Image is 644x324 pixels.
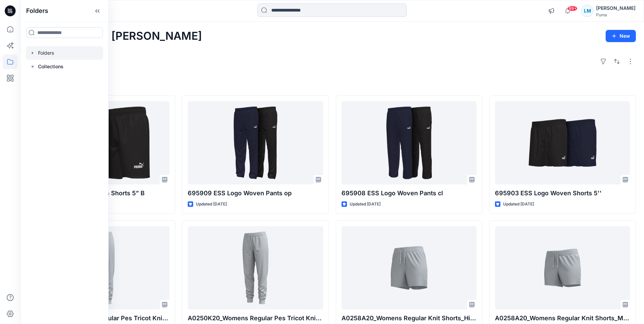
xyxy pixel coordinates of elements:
a: 695908 ESS Logo Woven Pants cl [342,101,477,184]
p: Updated [DATE] [503,201,534,208]
div: Puma [596,12,636,17]
a: A0258A20_Womens Regular Knit Shorts_High Waist_CV01 [342,226,477,309]
p: A0258A20_Womens Regular Knit Shorts_Mid Waist_CV01 [495,313,630,323]
a: 695909 ESS Logo Woven Pants op [188,101,323,184]
p: Collections [38,62,63,71]
p: 695909 ESS Logo Woven Pants op [188,188,323,198]
p: Updated [DATE] [350,201,381,208]
div: [PERSON_NAME] [596,4,636,12]
h4: Styles [29,80,636,89]
h2: Welcome back, [PERSON_NAME] [29,30,202,42]
a: 695903 ESS Logo Woven Shorts 5'' [495,101,630,184]
p: Updated [DATE] [196,201,227,208]
a: A0250K20_Womens Regular Pes Tricot Knit Pants_Mid Rise_Closed cuff_CV01 [188,226,323,309]
p: A0258A20_Womens Regular Knit Shorts_High Waist_CV01 [342,313,477,323]
p: 695903 ESS Logo Woven Shorts 5'' [495,188,630,198]
a: A0258A20_Womens Regular Knit Shorts_Mid Waist_CV01 [495,226,630,309]
div: LM [581,5,593,17]
span: 99+ [567,6,577,11]
p: 695908 ESS Logo Woven Pants cl [342,188,477,198]
button: New [606,30,636,42]
p: A0250K20_Womens Regular Pes Tricot Knit Pants_Mid Rise_Closed cuff_CV01 [188,313,323,323]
